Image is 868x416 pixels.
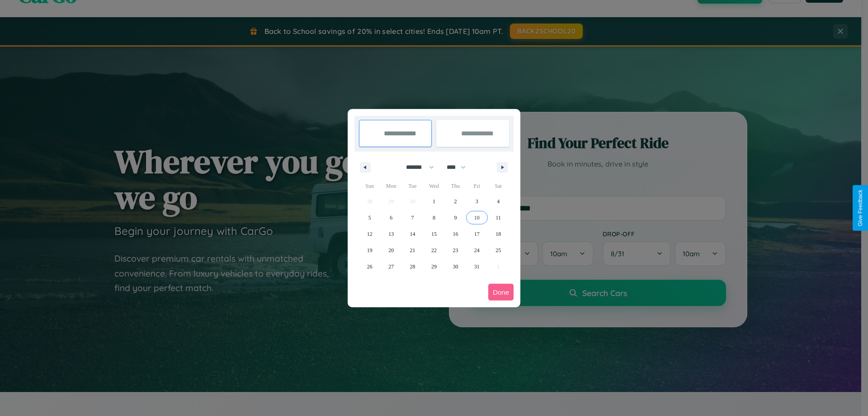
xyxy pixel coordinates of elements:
[367,242,373,258] span: 19
[380,242,401,258] button: 20
[367,226,373,242] span: 12
[454,210,457,226] span: 9
[402,242,423,258] button: 21
[453,226,458,242] span: 16
[368,210,371,226] span: 5
[488,226,509,242] button: 18
[488,179,509,193] span: Sat
[453,242,458,258] span: 23
[445,258,466,275] button: 30
[388,242,394,258] span: 20
[474,258,480,275] span: 31
[410,242,415,258] span: 21
[474,210,480,226] span: 10
[423,258,444,275] button: 29
[495,242,501,258] span: 25
[497,193,500,210] span: 4
[488,284,514,301] button: Done
[454,193,457,210] span: 2
[433,193,435,210] span: 1
[390,210,392,226] span: 6
[359,179,380,193] span: Sun
[445,210,466,226] button: 9
[466,179,487,193] span: Fri
[423,179,444,193] span: Wed
[380,226,401,242] button: 13
[488,210,509,226] button: 11
[359,226,380,242] button: 12
[402,210,423,226] button: 7
[359,242,380,258] button: 19
[495,210,501,226] span: 11
[411,210,414,226] span: 7
[431,242,437,258] span: 22
[488,193,509,210] button: 4
[423,226,444,242] button: 15
[410,258,415,275] span: 28
[857,190,863,226] div: Give Feedback
[466,210,487,226] button: 10
[359,258,380,275] button: 26
[402,226,423,242] button: 14
[476,193,478,210] span: 3
[431,226,437,242] span: 15
[495,226,501,242] span: 18
[388,226,394,242] span: 13
[380,258,401,275] button: 27
[445,193,466,210] button: 2
[445,226,466,242] button: 16
[423,193,444,210] button: 1
[380,210,401,226] button: 6
[388,258,394,275] span: 27
[466,226,487,242] button: 17
[466,258,487,275] button: 31
[474,226,480,242] span: 17
[402,179,423,193] span: Tue
[367,258,373,275] span: 26
[466,193,487,210] button: 3
[402,258,423,275] button: 28
[410,226,415,242] span: 14
[433,210,435,226] span: 8
[466,242,487,258] button: 24
[474,242,480,258] span: 24
[445,242,466,258] button: 23
[488,242,509,258] button: 25
[445,179,466,193] span: Thu
[423,210,444,226] button: 8
[431,258,437,275] span: 29
[380,179,401,193] span: Mon
[359,210,380,226] button: 5
[423,242,444,258] button: 22
[453,258,458,275] span: 30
